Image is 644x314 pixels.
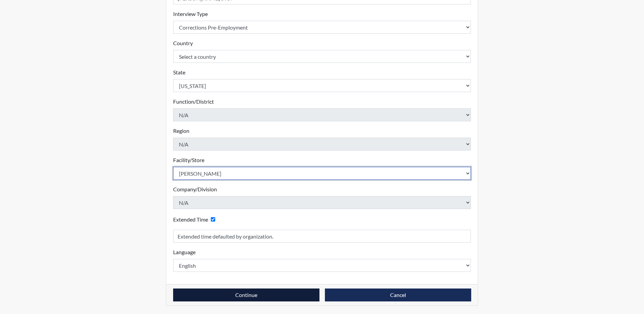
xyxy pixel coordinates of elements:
input: Reason for Extension [173,230,471,243]
button: Continue [173,289,319,301]
label: Function/District [173,98,214,106]
button: Cancel [325,289,471,301]
label: Interview Type [173,10,208,18]
label: Extended Time [173,215,208,224]
label: Facility/Store [173,156,204,164]
div: Checking this box will provide the interviewee with an accomodation of extra time to answer each ... [173,214,218,224]
label: Language [173,248,196,256]
label: State [173,68,185,76]
label: Country [173,39,193,47]
label: Company/Division [173,185,217,193]
label: Region [173,127,189,135]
